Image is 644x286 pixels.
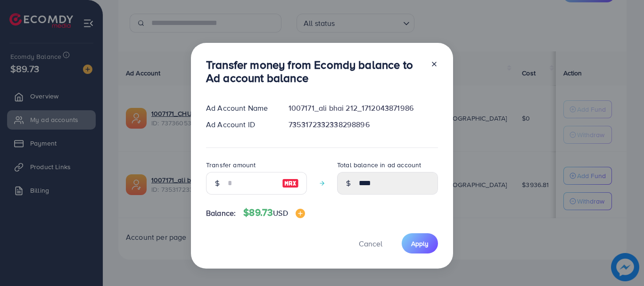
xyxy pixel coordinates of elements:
span: Apply [411,239,429,248]
label: Total balance in ad account [337,160,421,170]
h4: $89.73 [243,207,305,219]
img: image [282,178,299,189]
label: Transfer amount [206,160,256,170]
span: USD [273,208,288,218]
div: 1007171_ali bhai 212_1712043871986 [281,103,446,114]
button: Apply [402,233,438,253]
div: 7353172332338298896 [281,119,446,130]
img: image [296,209,305,218]
div: Ad Account ID [198,119,281,130]
span: Cancel [359,238,382,249]
h3: Transfer money from Ecomdy balance to Ad account balance [206,58,423,85]
span: Balance: [206,208,236,219]
div: Ad Account Name [198,103,281,114]
button: Cancel [347,233,394,253]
